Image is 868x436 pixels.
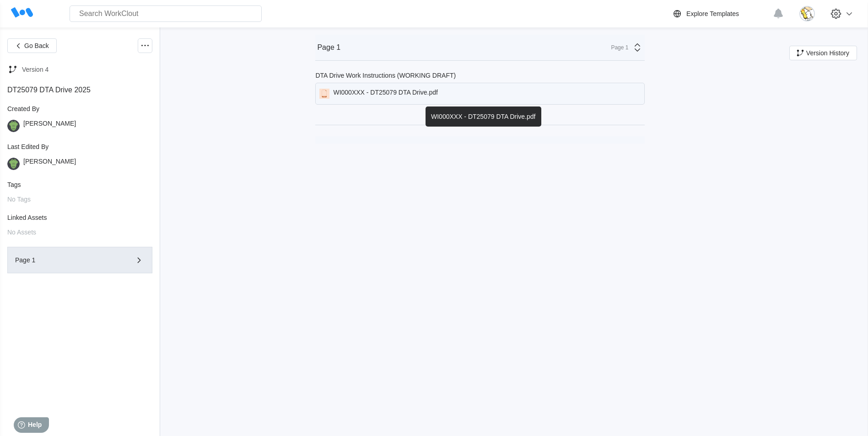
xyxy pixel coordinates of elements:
div: Last Edited By [7,143,152,150]
button: Version History [789,46,857,60]
div: WI000XXX - DT25079 DTA Drive.pdf [333,89,438,99]
div: Page 1 [317,43,340,52]
img: gator.png [7,158,20,170]
div: No Tags [7,196,152,203]
div: Page 1 [15,257,119,263]
div: [PERSON_NAME] [23,158,76,170]
div: Page 1 [605,44,628,51]
div: Version 4 [22,66,49,73]
div: Tags [7,181,152,188]
div: No Assets [7,229,152,236]
img: download.jpg [799,6,815,21]
div: DT25079 DTA Drive 2025 [7,86,152,94]
button: Page 1 [7,247,152,273]
span: Version History [806,50,849,56]
button: Go Back [7,38,57,53]
div: WI000XXX - DT25079 DTA Drive.pdf [426,106,541,127]
input: Search WorkClout [70,5,262,22]
img: gator.png [7,120,20,132]
div: Linked Assets [7,214,152,221]
div: [PERSON_NAME] [23,120,76,132]
div: DTA Drive Work Instructions (WORKING DRAFT) [315,72,456,79]
span: Go Back [24,43,49,49]
div: Explore Templates [686,10,739,17]
div: Created By [7,105,152,112]
a: Explore Templates [672,8,768,19]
